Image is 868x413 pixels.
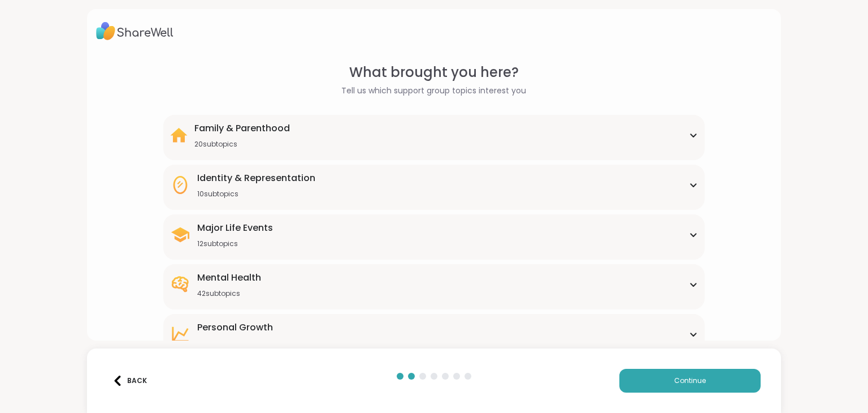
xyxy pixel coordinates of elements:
span: Tell us which support group topics interest you [341,85,526,97]
img: ShareWell Logo [96,18,173,44]
div: Identity & Representation [197,171,315,185]
div: Mental Health [197,271,261,285]
div: 22 subtopics [197,339,273,348]
button: Continue [619,369,761,393]
div: Back [112,376,147,386]
div: 20 subtopics [194,140,290,149]
span: Continue [674,376,706,386]
div: Personal Growth [197,321,273,334]
div: 12 subtopics [197,239,273,248]
div: Major Life Events [197,221,273,235]
div: 42 subtopics [197,289,261,298]
div: 10 subtopics [197,190,315,199]
span: What brought you here? [349,62,519,83]
button: Back [107,369,153,393]
div: Family & Parenthood [194,122,290,135]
